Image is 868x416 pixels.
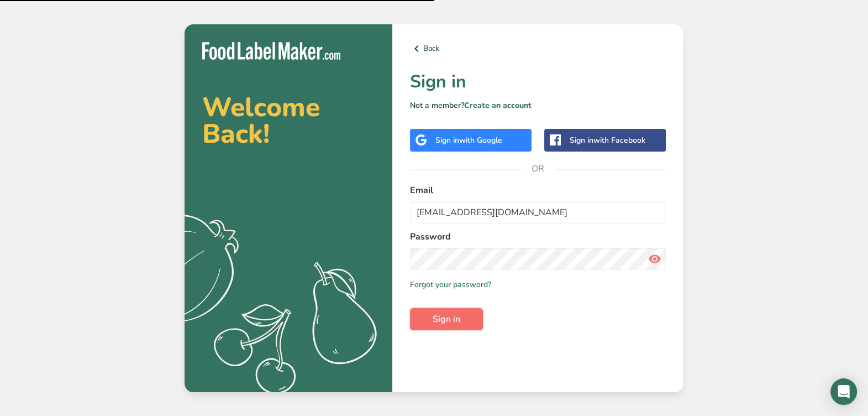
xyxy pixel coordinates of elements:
[459,135,502,145] span: with Google
[410,100,666,111] p: Not a member?
[410,308,483,330] button: Sign in
[410,184,666,197] label: Email
[410,279,491,290] a: Forgot your password?
[410,230,666,243] label: Password
[433,313,460,326] span: Sign in
[830,378,857,405] div: Open Intercom Messenger
[522,152,555,185] span: OR
[570,134,645,146] div: Sign in
[464,100,532,111] a: Create an account
[202,42,340,60] img: Food Label Maker
[593,135,645,145] span: with Facebook
[410,69,666,95] h1: Sign in
[435,134,502,146] div: Sign in
[410,201,666,223] input: Enter Your Email
[202,94,375,147] h2: Welcome Back!
[410,42,666,55] a: Back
